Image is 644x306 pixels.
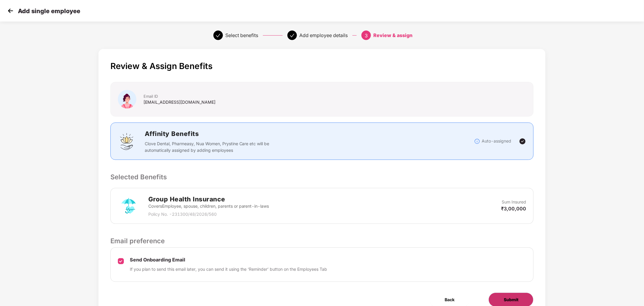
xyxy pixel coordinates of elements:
span: check [290,33,295,38]
div: Email ID [144,94,215,99]
span: check [216,33,221,38]
p: Add single employee [18,7,80,15]
span: 3 [365,33,368,39]
p: If you plan to send this email later, you can send it using the ‘Reminder’ button on the Employee... [130,266,327,273]
img: svg+xml;base64,PHN2ZyBpZD0iQWZmaW5pdHlfQmVuZWZpdHMiIGRhdGEtbmFtZT0iQWZmaW5pdHkgQmVuZWZpdHMiIHhtbG... [118,132,136,150]
div: Select benefits [225,30,258,40]
span: Back [445,296,455,303]
div: Add employee details [299,30,348,40]
p: Covers Employee, spouse, children, parents or parent-in-laws [148,203,269,209]
h2: Group Health Insurance [148,194,269,204]
p: Send Onboarding Email [130,257,327,263]
img: svg+xml;base64,PHN2ZyBpZD0iSW5mb18tXzMyeDMyIiBkYXRhLW5hbWU9IkluZm8gLSAzMngzMiIgeG1sbnM9Imh0dHA6Ly... [474,138,480,144]
span: Submit [504,296,518,303]
h2: Affinity Benefits [145,129,359,139]
p: ₹3,00,000 [501,205,526,212]
p: Email preference [110,236,534,246]
img: svg+xml;base64,PHN2ZyB4bWxucz0iaHR0cDovL3d3dy53My5vcmcvMjAwMC9zdmciIHdpZHRoPSIzMCIgaGVpZ2h0PSIzMC... [6,6,15,15]
img: icon [118,90,136,108]
p: Auto-assigned [482,138,511,144]
div: Review & assign [373,30,412,40]
p: Policy No. - 231300/48/2026/560 [148,211,269,218]
img: svg+xml;base64,PHN2ZyBpZD0iVGljay0yNHgyNCIgeG1sbnM9Imh0dHA6Ly93d3cudzMub3JnLzIwMDAvc3ZnIiB3aWR0aD... [519,138,526,145]
p: Selected Benefits [110,172,534,182]
p: Clove Dental, Pharmeasy, Nua Women, Prystine Care etc will be automatically assigned by adding em... [145,140,273,154]
p: Sum Insured [502,199,526,205]
div: [EMAIL_ADDRESS][DOMAIN_NAME] [144,99,215,105]
img: svg+xml;base64,PHN2ZyB4bWxucz0iaHR0cDovL3d3dy53My5vcmcvMjAwMC9zdmciIHdpZHRoPSI3MiIgaGVpZ2h0PSI3Mi... [118,195,139,217]
p: Review & Assign Benefits [110,61,534,71]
